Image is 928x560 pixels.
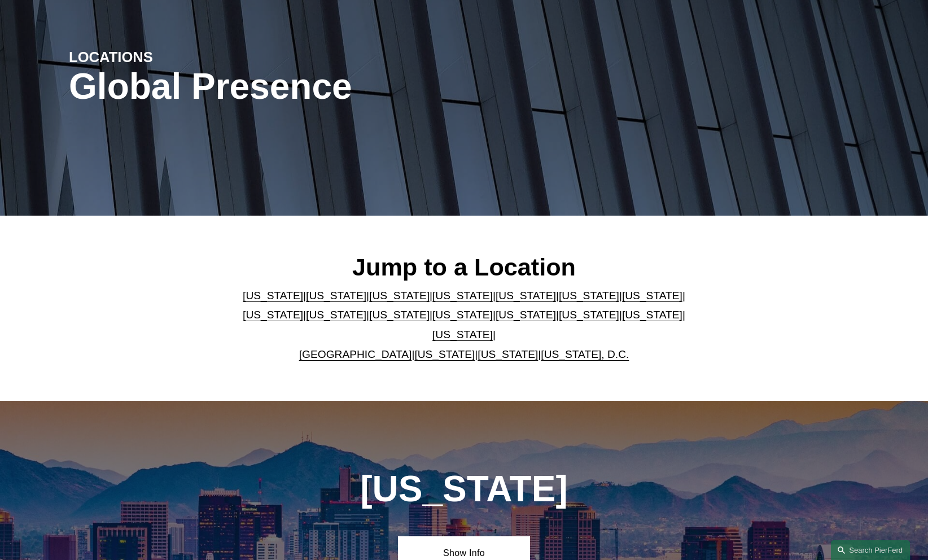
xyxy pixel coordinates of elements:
[299,348,412,360] a: [GEOGRAPHIC_DATA]
[306,309,366,321] a: [US_STATE]
[559,290,619,301] a: [US_STATE]
[306,290,366,301] a: [US_STATE]
[496,309,556,321] a: [US_STATE]
[831,540,910,560] a: Search this site
[243,290,303,301] a: [US_STATE]
[369,309,430,321] a: [US_STATE]
[234,286,695,364] p: | | | | | | | | | | | | | | | | | |
[496,290,556,301] a: [US_STATE]
[243,309,303,321] a: [US_STATE]
[234,252,695,282] h2: Jump to a Location
[478,348,538,360] a: [US_STATE]
[299,469,628,510] h1: [US_STATE]
[69,66,596,107] h1: Global Presence
[414,348,475,360] a: [US_STATE]
[622,309,682,321] a: [US_STATE]
[541,348,629,360] a: [US_STATE], D.C.
[432,290,493,301] a: [US_STATE]
[369,290,430,301] a: [US_STATE]
[432,309,493,321] a: [US_STATE]
[69,48,266,66] h4: LOCATIONS
[559,309,619,321] a: [US_STATE]
[432,329,493,340] a: [US_STATE]
[622,290,682,301] a: [US_STATE]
